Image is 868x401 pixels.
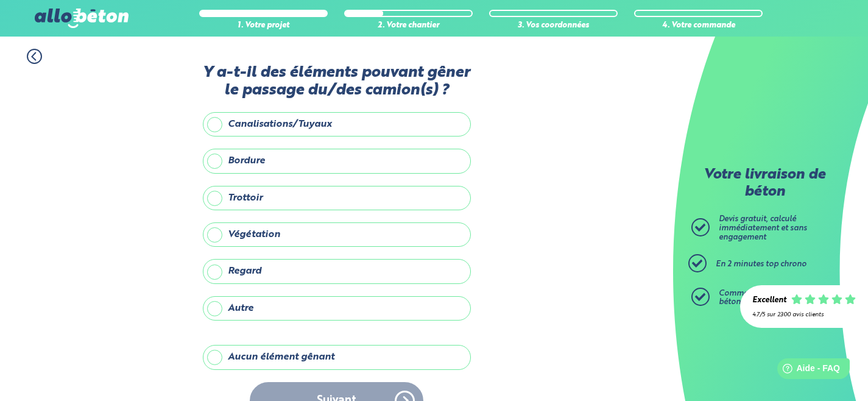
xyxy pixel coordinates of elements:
iframe: Help widget launcher [760,353,855,388]
label: Autre [203,296,471,321]
div: Excellent [752,296,786,305]
label: Y a-t-il des éléments pouvant gêner le passage du/des camion(s) ? [203,64,471,100]
label: Canalisations/Tuyaux [203,112,471,137]
div: 4. Votre commande [634,21,763,30]
div: 4.7/5 sur 2300 avis clients [752,311,856,318]
div: 2. Votre chantier [344,21,473,30]
img: allobéton [35,9,129,28]
div: 3. Vos coordonnées [489,21,618,30]
label: Végétation [203,222,471,247]
span: Commandez ensuite votre béton prêt à l'emploi [719,289,816,307]
label: Regard [203,259,471,283]
span: En 2 minutes top chrono [716,260,806,268]
label: Aucun élément gênant [203,345,471,369]
label: Trottoir [203,186,471,210]
label: Bordure [203,149,471,173]
p: Votre livraison de béton [694,167,834,200]
div: 1. Votre projet [199,21,328,30]
span: Devis gratuit, calculé immédiatement et sans engagement [719,215,807,241]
